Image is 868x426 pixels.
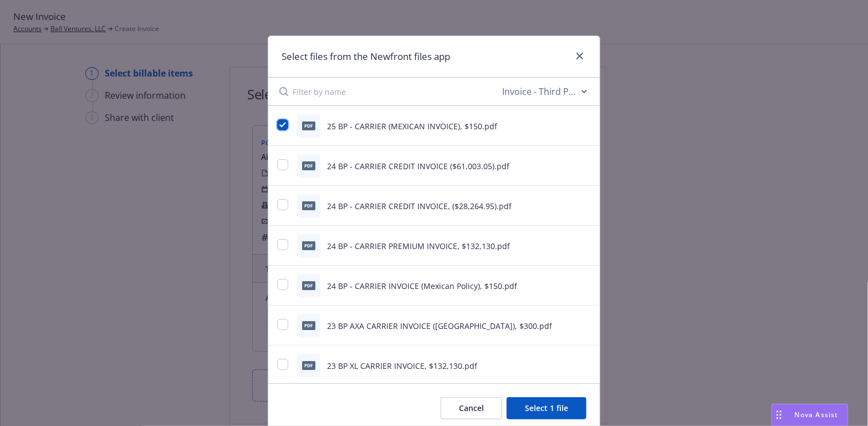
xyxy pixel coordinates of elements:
[563,119,572,133] button: download file
[581,359,591,372] button: preview file
[293,78,500,105] input: Filter by name
[327,161,509,171] span: 24 BP - CARRIER CREDIT INVOICE ($61,003.05).pdf
[327,281,517,291] span: 24 BP - CARRIER INVOICE (Mexican Policy), $150.pdf
[563,199,572,212] button: download file
[772,404,848,426] button: Nova Assist
[563,359,572,372] button: download file
[327,361,477,371] span: 23 BP XL CARRIER INVOICE, $132,130.pdf
[327,321,552,331] span: 23 BP AXA CARRIER INVOICE ([GEOGRAPHIC_DATA]), $300.pdf
[581,239,591,252] button: preview file
[302,201,315,210] span: pdf
[441,397,502,419] button: Cancel
[282,49,450,64] h1: Select files from the Newfront files app
[302,241,315,250] span: pdf
[302,161,315,170] span: pdf
[302,281,315,290] span: pdf
[581,319,591,332] button: preview file
[302,361,315,369] span: pdf
[563,239,572,252] button: download file
[581,119,591,133] button: preview file
[507,397,586,419] button: Select 1 file
[563,159,572,173] button: download file
[573,49,586,63] a: close
[302,321,315,329] span: pdf
[327,201,512,211] span: 24 BP - CARRIER CREDIT INVOICE, ($28,264.95).pdf
[795,410,839,419] span: Nova Assist
[327,121,497,131] span: 25 BP - CARRIER (MEXICAN INVOICE), $150.pdf
[563,319,572,332] button: download file
[279,87,288,96] svg: Search
[581,159,591,173] button: preview file
[772,404,786,425] div: Drag to move
[581,279,591,292] button: preview file
[327,241,510,251] span: 24 BP - CARRIER PREMIUM INVOICE, $132,130.pdf
[581,199,591,212] button: preview file
[302,121,315,130] span: pdf
[563,279,572,292] button: download file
